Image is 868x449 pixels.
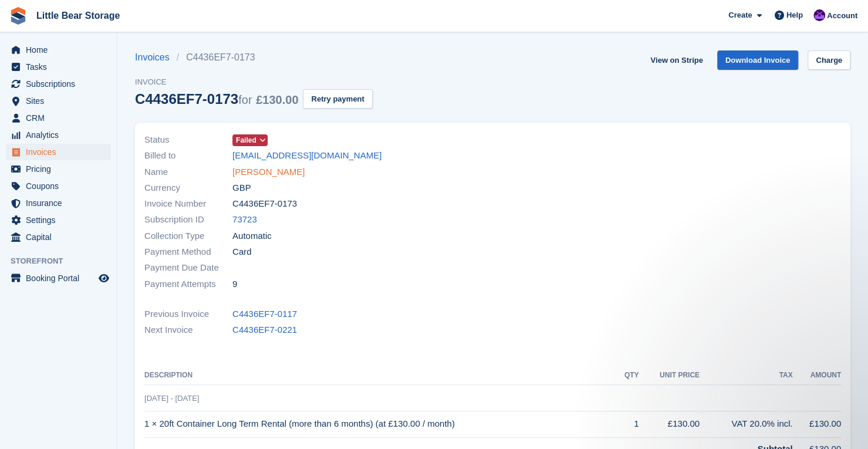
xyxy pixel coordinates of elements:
[144,278,232,291] span: Payment Attempts
[6,229,111,245] a: menu
[26,212,96,228] span: Settings
[6,127,111,143] a: menu
[144,308,232,321] span: Previous Invoice
[639,411,700,437] td: £130.00
[135,76,373,88] span: Invoice
[808,50,850,70] a: Charge
[144,411,617,437] td: 1 × 20ft Container Long Term Rental (more than 6 months) (at £130.00 / month)
[144,229,232,243] span: Collection Type
[617,411,639,437] td: 1
[728,9,752,21] span: Create
[135,50,177,65] a: Invoices
[639,366,700,385] th: Unit Price
[26,229,96,245] span: Capital
[792,366,841,385] th: Amount
[97,271,111,285] a: Preview store
[6,59,111,75] a: menu
[26,195,96,211] span: Insurance
[6,195,111,211] a: menu
[232,166,305,179] a: [PERSON_NAME]
[26,110,96,126] span: CRM
[813,9,825,21] img: Henry Hastings
[26,270,96,286] span: Booking Portal
[717,50,799,70] a: Download Invoice
[792,411,841,437] td: £130.00
[26,161,96,177] span: Pricing
[232,197,297,211] span: C4436EF7-0173
[232,323,297,337] a: C4436EF7-0221
[236,135,256,146] span: Failed
[232,278,237,291] span: 9
[144,366,617,385] th: Description
[6,161,111,177] a: menu
[6,42,111,58] a: menu
[144,166,232,179] span: Name
[232,133,268,147] a: Failed
[700,417,793,431] div: VAT 20.0% incl.
[232,245,252,259] span: Card
[144,245,232,259] span: Payment Method
[6,270,111,286] a: menu
[232,213,257,227] a: 73723
[26,42,96,58] span: Home
[6,178,111,194] a: menu
[232,181,251,195] span: GBP
[26,93,96,109] span: Sites
[6,144,111,160] a: menu
[827,10,857,22] span: Account
[135,91,298,107] div: C4436EF7-0173
[32,6,124,25] a: Little Bear Storage
[786,9,803,21] span: Help
[6,110,111,126] a: menu
[232,308,297,321] a: C4436EF7-0117
[144,181,232,195] span: Currency
[144,261,232,275] span: Payment Due Date
[9,7,27,25] img: stora-icon-8386f47178a22dfd0bd8f6a31ec36ba5ce8667c1dd55bd0f319d3a0aa187defe.svg
[26,144,96,160] span: Invoices
[700,366,793,385] th: Tax
[232,149,381,163] a: [EMAIL_ADDRESS][DOMAIN_NAME]
[26,127,96,143] span: Analytics
[144,149,232,163] span: Billed to
[6,93,111,109] a: menu
[11,255,117,267] span: Storefront
[144,394,199,403] span: [DATE] - [DATE]
[232,229,272,243] span: Automatic
[26,76,96,92] span: Subscriptions
[6,212,111,228] a: menu
[238,93,252,106] span: for
[144,323,232,337] span: Next Invoice
[256,93,298,106] span: £130.00
[26,59,96,75] span: Tasks
[144,133,232,147] span: Status
[135,50,373,65] nav: breadcrumbs
[303,89,372,109] button: Retry payment
[144,197,232,211] span: Invoice Number
[617,366,639,385] th: QTY
[26,178,96,194] span: Coupons
[646,50,707,70] a: View on Stripe
[144,213,232,227] span: Subscription ID
[6,76,111,92] a: menu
